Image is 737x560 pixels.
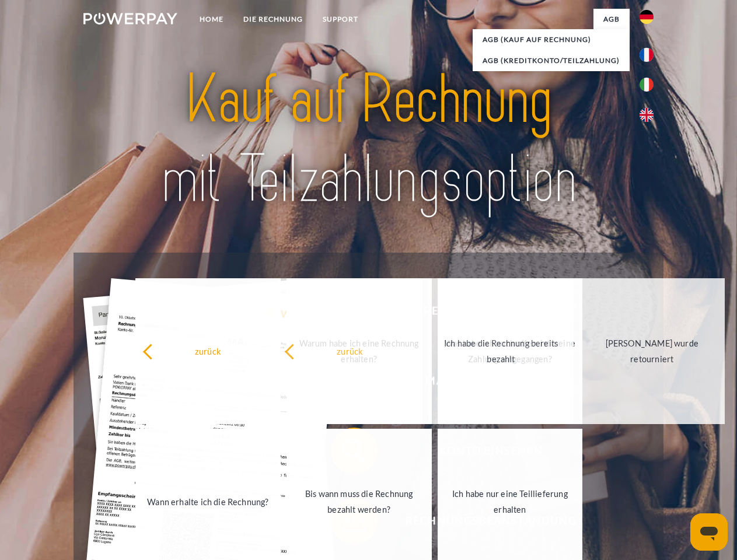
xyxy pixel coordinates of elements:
a: Home [190,9,233,30]
a: agb [593,9,630,30]
a: SUPPORT [313,9,368,30]
img: de [640,10,654,24]
iframe: Schaltfläche zum Öffnen des Messaging-Fensters [690,513,728,551]
img: title-powerpay_de.svg [111,56,626,223]
img: logo-powerpay-white.svg [83,13,177,24]
img: it [640,78,654,92]
a: AGB (Kauf auf Rechnung) [473,29,630,50]
div: zurück [284,343,415,359]
div: Bis wann muss die Rechnung bezahlt werden? [294,486,425,517]
div: Wann erhalte ich die Rechnung? [142,494,274,509]
div: [PERSON_NAME] wurde retourniert [586,335,718,367]
a: DIE RECHNUNG [233,9,313,30]
div: Ich habe nur eine Teillieferung erhalten [445,486,576,517]
img: fr [640,48,654,62]
div: Ich habe die Rechnung bereits bezahlt [435,335,567,367]
a: AGB (Kreditkonto/Teilzahlung) [473,50,630,71]
img: en [640,108,654,122]
div: zurück [142,343,274,359]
